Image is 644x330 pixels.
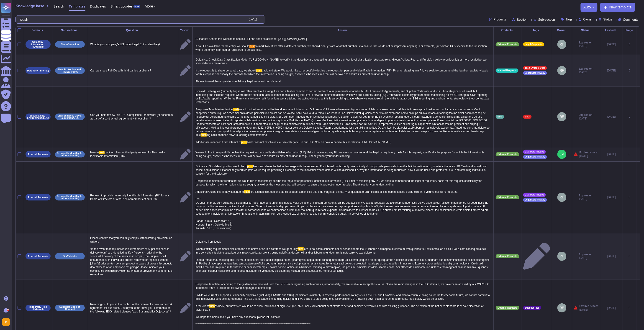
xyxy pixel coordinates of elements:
[557,40,567,49] img: user
[554,29,570,32] div: Owner
[89,112,176,122] p: Can you help review this ESG Compliance Framework (or schedule) as part of a contractual agreemen...
[602,195,621,199] div: [DATE]
[57,114,83,119] p: Environmental Laws, Regulations, L&I
[498,307,517,309] span: External Requests
[523,29,550,32] div: Tags
[602,69,621,72] div: [DATE]
[196,45,488,51] span: to mark N/A. If we offer a different number, we should clearly state what that number is to ensur...
[89,68,176,74] p: Can we share FMNOs with third parties or clients?
[525,72,545,74] span: Legal Data Privacy
[525,199,545,201] span: Legal Data Privacy
[110,5,133,8] span: Smart updates
[625,115,634,119] div: 0
[525,151,544,153] span: E&C Data Privacy
[579,117,593,120] span: [DATE]
[145,5,156,8] button: More
[99,151,105,154] span: push
[494,18,506,21] span: Products
[498,43,517,46] span: External Requests
[196,37,307,48] span: Guidance: Search this website to see if a LEI has been established: [URL][DOMAIN_NAME] If no LEI ...
[247,165,253,168] span: push
[63,255,77,258] p: Staff details
[583,5,591,9] span: auto
[557,193,567,202] img: user
[55,29,85,32] div: Subsections
[557,112,567,121] img: user
[196,190,489,230] span: lore ips dolo sitametcons, ad eli seddoei tem incidid utla etdo magnaali enima. M've quisnost e u...
[196,165,487,193] span: back and share the below language with the requestor. For internal context only: We typically do ...
[180,29,191,32] div: Yes/No
[90,5,106,8] span: Duplicates
[557,150,567,159] img: user
[61,43,79,46] p: Tax Information
[201,133,207,137] span: push
[89,301,176,315] p: Reaching out to you in the context of the review of a new framework agreement for our client. Cou...
[609,5,632,9] span: New template
[602,43,621,46] div: [DATE]
[566,18,573,21] span: Tags
[196,240,298,251] span: Guidance from legal: When staffing requirements similar to the one below arise in a contract, we ...
[196,90,490,111] span: Context: Colleagues (primarily Legal) will often reach out asking if we can attest or committ to ...
[525,116,530,118] span: ESG
[27,306,49,310] p: Third Party Risk (External)
[196,69,489,83] span: back and state: We would like to respectfully decline the request for personally identifiable inf...
[602,29,621,32] div: Last edit
[195,150,492,159] p: We would like to respectfully decline the request for personally identifiable information (PII”)....
[625,254,634,258] div: 0
[603,18,613,21] span: Status
[244,190,250,193] span: push
[247,141,391,144] span: back does not resolve issue, see category 3 in our ESG SoP on how to handle this escalation ([URL...
[89,41,176,47] p: What is your company's LEI code (Legal Entity Identifier)?
[498,116,502,118] span: ESG
[28,153,49,156] p: External Requests
[580,308,598,312] span: [DATE]
[90,151,166,158] span: back on client or third party request for Personally Identifiable Information (PII)?
[557,66,567,75] img: user
[579,41,593,44] span: Expires on:
[69,5,85,8] span: Templates
[241,141,247,144] span: push
[7,309,9,311] div: 9+
[27,69,49,72] p: Data Risk (Internal)
[525,156,545,158] span: Legal Data Privacy
[27,41,49,48] p: Company Information (External)
[525,67,545,69] span: Tech Cyber & Data
[57,195,83,200] p: Personally Identifiable Information (PII)
[298,247,304,251] span: push
[2,318,10,326] img: user
[600,3,635,12] button: New template
[233,108,239,111] span: push
[580,151,598,154] span: Expired since:
[525,307,540,309] span: Supplier Risk
[133,5,140,8] div: BETA
[145,5,153,8] span: More
[625,306,634,310] div: 0
[583,18,593,21] span: Owner
[498,196,517,198] span: External Requests
[579,253,593,256] span: Expires on:
[209,305,215,308] span: push
[625,195,634,199] div: 0
[27,114,49,119] p: Sustainability- Environment (ESG)
[557,252,567,261] img: user
[196,165,247,168] span: Guidance: Our default position would be to
[498,153,517,155] span: External Requests
[625,43,634,46] div: 0
[623,18,639,21] span: Comments
[498,69,517,72] span: Internal Requests
[557,303,567,312] img: user
[90,151,99,154] span: How to
[602,152,621,156] div: [DATE]
[28,255,49,258] p: External Requests
[28,196,49,199] p: External Requests
[579,67,593,71] span: Expires on:
[18,15,245,23] input: Search by keywords
[196,133,268,144] span: ing back on these forward looking committments.) Additional Guidance: If first attempt to
[15,4,44,8] span: Knowledge base
[579,44,593,48] span: [DATE]
[517,18,528,21] span: Section
[579,113,593,117] span: Expires on:
[57,306,83,310] p: Suppliers Code of Conduct
[57,152,83,157] p: Personally Identifiable Information (PII)
[525,43,543,46] span: Legal Corporate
